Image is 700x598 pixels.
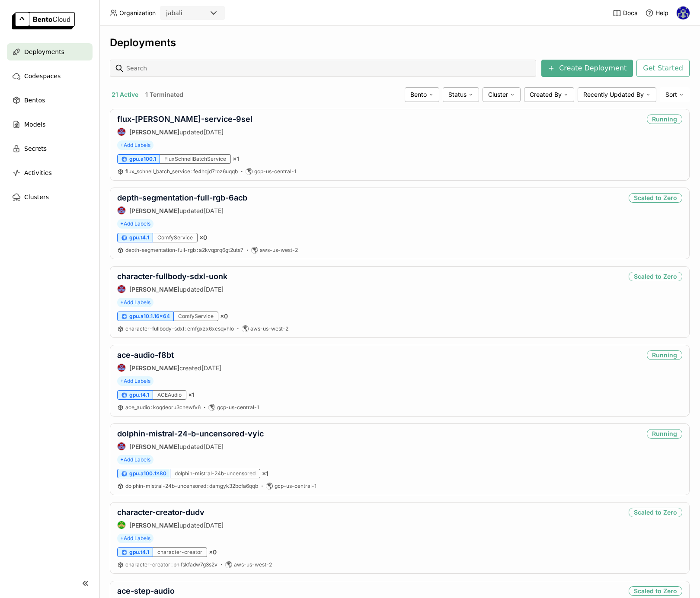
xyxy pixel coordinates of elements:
[117,127,253,136] div: updated
[117,455,153,464] span: +Add Labels
[118,128,125,136] img: Jhonatan Oliveira
[125,561,217,568] a: character-creator:bnlfskfadw7g3s2v
[578,87,656,102] div: Recently Updated By
[125,168,238,175] a: flux_schnell_batch_service:fe4hqjd7roz6uqqb
[24,71,61,81] span: Codespaces
[117,206,247,215] div: updated
[125,483,258,490] a: dolphin-mistral-24b-uncensored:damgyk32bcfa6qqb
[171,561,173,568] span: :
[204,128,224,136] span: [DATE]
[125,247,243,254] a: depth-segmentation-full-rgb:a2kvqprq6gt2uts7
[636,60,690,77] button: Get Started
[7,164,93,181] a: Activities
[647,350,682,360] div: Running
[125,61,533,75] input: Search
[117,429,264,438] a: dolphin-mistral-24-b-uncensored-vyic
[197,247,198,253] span: :
[260,247,298,254] span: aws-us-west-2
[129,313,170,320] span: gpu.a10.1.16x64
[629,272,682,281] div: Scaled to Zero
[166,9,182,17] div: jabali
[250,325,288,332] span: aws-us-west-2
[129,156,156,162] span: gpu.a100.1
[174,312,218,321] div: ComfyService
[24,143,47,154] span: Secrets
[530,91,562,99] span: Created By
[677,6,690,19] img: Fernando Silveira
[629,586,682,596] div: Scaled to Zero
[129,470,166,477] span: gpu.a100.1x80
[117,534,153,543] span: +Add Labels
[129,522,179,529] strong: [PERSON_NAME]
[524,87,574,102] div: Created By
[24,119,45,130] span: Models
[443,87,479,102] div: Status
[125,561,217,568] span: character-creator bnlfskfadw7g3s2v
[118,364,125,372] img: Jhonatan Oliveira
[488,91,508,99] span: Cluster
[275,483,316,490] span: gcp-us-central-1
[204,207,224,214] span: [DATE]
[110,89,140,100] button: 21 Active
[117,586,175,595] a: ace-step-audio
[117,219,153,229] span: +Add Labels
[7,116,93,133] a: Models
[117,115,253,124] a: flux-[PERSON_NAME]-service-9sel
[118,442,125,450] img: Jhonatan Oliveira
[183,9,184,18] input: Selected jabali.
[129,128,179,136] strong: [PERSON_NAME]
[583,91,644,99] span: Recently Updated By
[153,233,198,242] div: ComfyService
[220,312,228,320] span: × 0
[129,443,179,450] strong: [PERSON_NAME]
[125,483,258,489] span: dolphin-mistral-24b-uncensored damgyk32bcfa6qqb
[262,470,268,477] span: × 1
[185,325,186,332] span: :
[117,193,247,202] a: depth-segmentation-full-rgb-6acb
[623,9,637,17] span: Docs
[117,363,221,372] div: created
[117,508,205,517] a: character-creator-dudv
[170,469,260,478] div: dolphin-mistral-24b-uncensored
[117,350,174,359] a: ace-audio-f8bt
[125,168,238,175] span: flux_schnell_batch_service fe4hqjd7roz6uqqb
[118,207,125,214] img: Jhonatan Oliveira
[201,364,221,372] span: [DATE]
[629,508,682,517] div: Scaled to Zero
[7,43,93,60] a: Deployments
[151,404,152,410] span: :
[7,92,93,109] a: Bentos
[655,9,668,17] span: Help
[204,522,224,529] span: [DATE]
[129,391,149,398] span: gpu.t4.1
[410,91,427,99] span: Bento
[153,390,186,400] div: ACEAudio
[117,272,227,281] a: character-fullbody-sdxl-uonk
[188,391,195,399] span: × 1
[125,404,201,411] a: ace_audio:koqdeoru3cnewfv6
[119,9,156,17] span: Organization
[665,91,677,99] span: Sort
[24,47,64,57] span: Deployments
[24,192,49,202] span: Clusters
[217,404,259,411] span: gcp-us-central-1
[129,364,179,372] strong: [PERSON_NAME]
[541,60,633,77] button: Create Deployment
[645,9,668,17] div: Help
[144,89,185,100] button: 1 Terminated
[129,549,149,556] span: gpu.t4.1
[129,207,179,214] strong: [PERSON_NAME]
[199,234,207,242] span: × 0
[254,168,296,175] span: gcp-us-central-1
[129,234,149,241] span: gpu.t4.1
[117,298,153,307] span: +Add Labels
[613,9,637,17] a: Docs
[117,442,264,451] div: updated
[483,87,521,102] div: Cluster
[12,12,75,29] img: logo
[7,188,93,206] a: Clusters
[117,285,227,293] div: updated
[7,67,93,85] a: Codespaces
[153,547,207,557] div: character-creator
[24,168,52,178] span: Activities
